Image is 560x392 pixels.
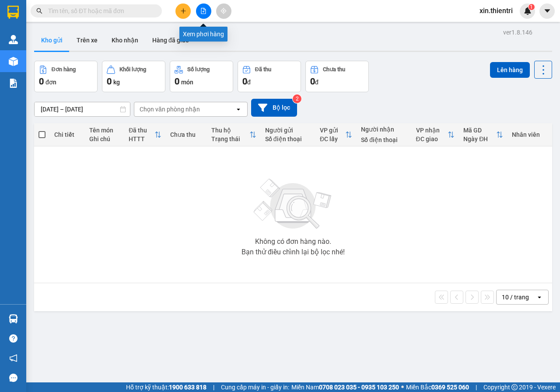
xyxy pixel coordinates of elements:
[113,79,120,86] span: kg
[247,79,251,86] span: đ
[105,30,145,51] button: Kho nhận
[255,66,271,73] div: Đã thu
[34,30,70,51] button: Kho gửi
[129,135,154,142] div: HTTT
[9,57,18,66] img: warehouse-icon
[502,293,529,302] div: 10 / trang
[293,94,301,103] sup: 2
[140,105,200,114] div: Chọn văn phòng nhận
[52,66,76,73] div: Đơn hàng
[145,30,196,51] button: Hàng đã giao
[107,76,112,87] span: 0
[89,127,120,134] div: Tên món
[45,79,56,86] span: đơn
[211,127,249,134] div: Thu hộ
[9,334,17,343] span: question-circle
[216,3,231,19] button: aim
[89,135,120,142] div: Ghi chú
[476,382,477,392] span: |
[310,76,315,87] span: 0
[241,249,345,256] div: Bạn thử điều chỉnh lại bộ lọc nhé!
[36,8,42,14] span: search
[175,76,179,87] span: 0
[9,79,18,88] img: solution-icon
[524,7,532,15] img: icon-new-feature
[187,66,210,73] div: Số lượng
[503,28,532,37] div: ver 1.8.146
[211,135,249,142] div: Trạng thái
[213,382,214,392] span: |
[361,126,407,133] div: Người nhận
[320,135,345,142] div: ĐC lấy
[9,314,18,323] img: warehouse-icon
[9,374,17,382] span: message
[319,384,399,391] strong: 0708 023 035 - 0935 103 250
[255,238,331,245] div: Không có đơn hàng nào.
[221,382,289,392] span: Cung cấp máy in - giấy in:
[170,61,233,92] button: Số lượng0món
[431,384,469,391] strong: 0369 525 060
[126,382,206,392] span: Hỗ trợ kỹ thuật:
[472,5,520,16] span: xin.thientri
[9,354,17,362] span: notification
[251,99,297,117] button: Bộ lọc
[265,135,311,142] div: Số điện thoại
[175,3,191,19] button: plus
[34,61,98,92] button: Đơn hàng0đơn
[70,30,105,51] button: Trên xe
[170,131,203,138] div: Chưa thu
[54,131,80,138] div: Chi tiết
[180,8,186,14] span: plus
[39,76,44,87] span: 0
[512,131,548,138] div: Nhân viên
[401,385,404,389] span: ⚪️
[536,294,543,301] svg: open
[530,4,533,10] span: 1
[35,102,130,116] input: Select a date range.
[196,3,211,19] button: file-add
[315,79,318,86] span: đ
[543,7,551,15] span: caret-down
[490,62,530,78] button: Lên hàng
[406,382,469,392] span: Miền Bắc
[238,61,301,92] button: Đã thu0đ
[511,384,518,390] span: copyright
[169,384,206,391] strong: 1900 633 818
[265,127,311,134] div: Người gửi
[459,123,507,146] th: Toggle SortBy
[315,123,357,146] th: Toggle SortBy
[249,173,337,235] img: svg+xml;base64,PHN2ZyBjbGFzcz0ibGlzdC1wbHVnX19zdmciIHhtbG5zPSJodHRwOi8vd3d3LnczLm9yZy8yMDAwL3N2Zy...
[242,76,247,87] span: 0
[181,79,193,86] span: món
[9,35,18,44] img: warehouse-icon
[207,123,261,146] th: Toggle SortBy
[102,61,165,92] button: Khối lượng0kg
[412,123,459,146] th: Toggle SortBy
[463,127,496,134] div: Mã GD
[528,4,535,10] sup: 1
[463,135,496,142] div: Ngày ĐH
[129,127,154,134] div: Đã thu
[416,127,448,134] div: VP nhận
[323,66,345,73] div: Chưa thu
[220,8,227,14] span: aim
[539,3,555,19] button: caret-down
[235,106,242,113] svg: open
[124,123,165,146] th: Toggle SortBy
[119,66,146,73] div: Khối lượng
[361,136,407,143] div: Số điện thoại
[48,6,151,16] input: Tìm tên, số ĐT hoặc mã đơn
[7,6,19,19] img: logo-vxr
[200,8,206,14] span: file-add
[291,382,399,392] span: Miền Nam
[320,127,345,134] div: VP gửi
[305,61,369,92] button: Chưa thu0đ
[416,135,448,142] div: ĐC giao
